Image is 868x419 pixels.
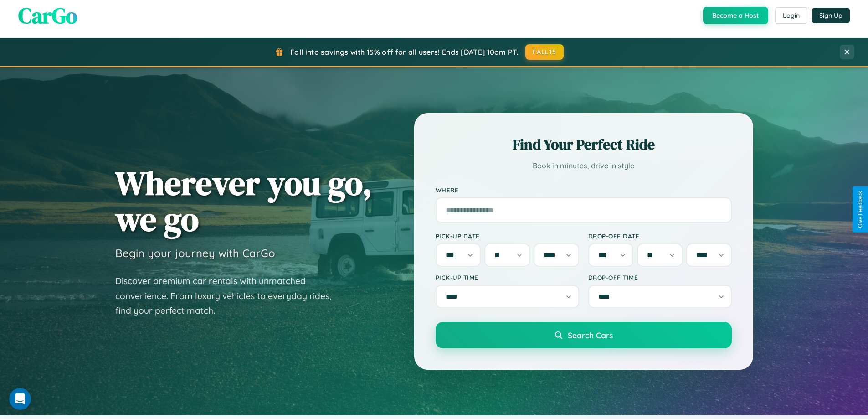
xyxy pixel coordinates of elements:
label: Pick-up Date [436,232,579,240]
label: Where [436,186,732,194]
button: Search Cars [436,322,732,348]
span: CarGo [18,0,77,31]
button: FALL15 [525,44,564,60]
p: Book in minutes, drive in style [436,159,732,172]
label: Drop-off Date [588,232,732,240]
button: Login [775,7,807,24]
span: Fall into savings with 15% off for all users! Ends [DATE] 10am PT. [290,47,519,57]
label: Pick-up Time [436,274,579,281]
div: Give Feedback [857,191,863,228]
h1: Wherever you go, we go [115,165,372,237]
h3: Begin your journey with CarGo [115,246,275,260]
span: Search Cars [568,330,613,340]
button: Sign Up [812,8,850,23]
button: Become a Host [703,7,768,24]
p: Discover premium car rentals with unmatched convenience. From luxury vehicles to everyday rides, ... [115,274,343,318]
iframe: Intercom live chat [9,388,31,410]
h2: Find Your Perfect Ride [436,134,732,155]
label: Drop-off Time [588,274,732,281]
